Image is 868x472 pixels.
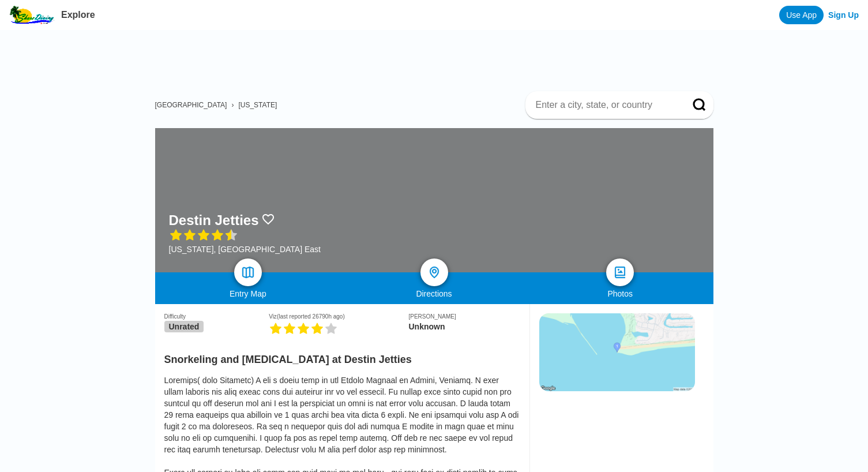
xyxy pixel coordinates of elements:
div: Photos [527,289,713,298]
a: directions [420,259,448,286]
div: [PERSON_NAME] [408,313,520,320]
h2: Snorkeling and [MEDICAL_DATA] at Destin Jetties [164,347,520,366]
iframe: Advertisement [164,30,713,82]
a: map [234,259,262,286]
a: Sign Up [828,10,859,20]
input: Enter a city, state, or country [535,99,677,111]
img: Shore Diving logo [9,6,54,24]
a: Explore [61,10,95,20]
img: directions [427,265,441,279]
div: Directions [341,289,527,298]
img: map [241,265,255,279]
div: Entry Map [155,289,341,298]
div: [US_STATE], [GEOGRAPHIC_DATA] East [169,245,321,254]
div: Difficulty [164,313,269,320]
div: Unknown [408,322,520,331]
img: staticmap [539,313,695,391]
div: Viz (last reported 26790h ago) [269,313,408,320]
a: Use App [779,6,824,24]
a: [GEOGRAPHIC_DATA] [155,101,227,109]
a: [US_STATE] [238,101,277,109]
span: Unrated [164,321,204,332]
img: photos [613,265,627,279]
a: photos [606,259,634,286]
span: › [231,101,234,109]
h1: Destin Jetties [169,212,259,228]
